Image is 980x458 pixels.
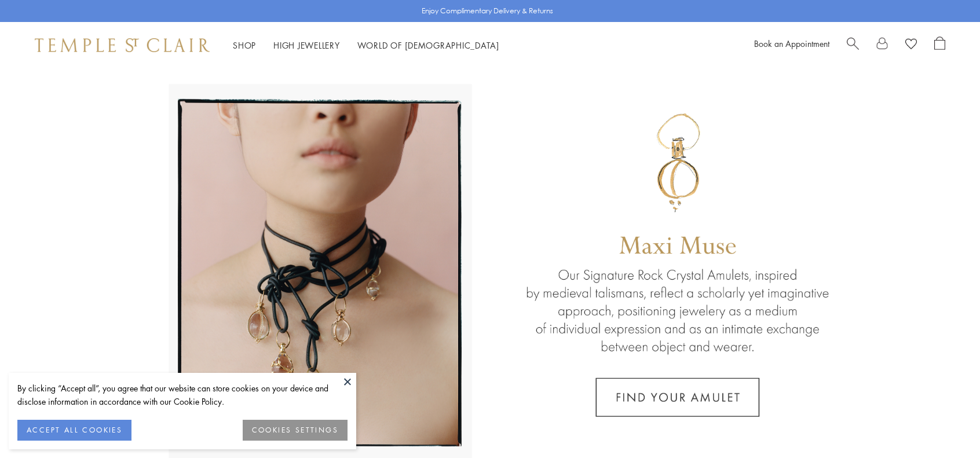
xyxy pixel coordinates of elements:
[754,38,829,49] a: Book an Appointment
[233,38,499,53] nav: Main navigation
[17,382,348,408] div: By clicking “Accept all”, you agree that our website can store cookies on your device and disclos...
[905,36,917,54] a: View Wishlist
[233,39,256,51] a: ShopShop
[357,39,499,51] a: World of [DEMOGRAPHIC_DATA]World of [DEMOGRAPHIC_DATA]
[243,420,348,441] button: COOKIES SETTINGS
[847,36,859,54] a: Search
[273,39,340,51] a: High JewelleryHigh Jewellery
[934,36,945,54] a: Open Shopping Bag
[35,38,210,52] img: Temple St. Clair
[422,5,553,17] p: Enjoy Complimentary Delivery & Returns
[17,420,131,441] button: ACCEPT ALL COOKIES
